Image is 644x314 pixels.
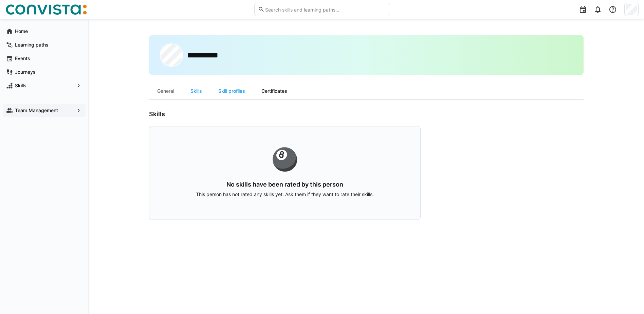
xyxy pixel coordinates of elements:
[171,148,399,170] div: 🎱
[149,83,182,99] div: General
[210,83,253,99] div: Skill profiles
[182,83,210,99] div: Skills
[149,110,421,118] h3: Skills
[171,191,399,198] p: This person has not rated any skills yet. Ask them if they want to rate their skills.
[264,6,386,13] input: Search skills and learning paths…
[253,83,295,99] div: Certificates
[171,181,399,188] h3: No skills have been rated by this person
